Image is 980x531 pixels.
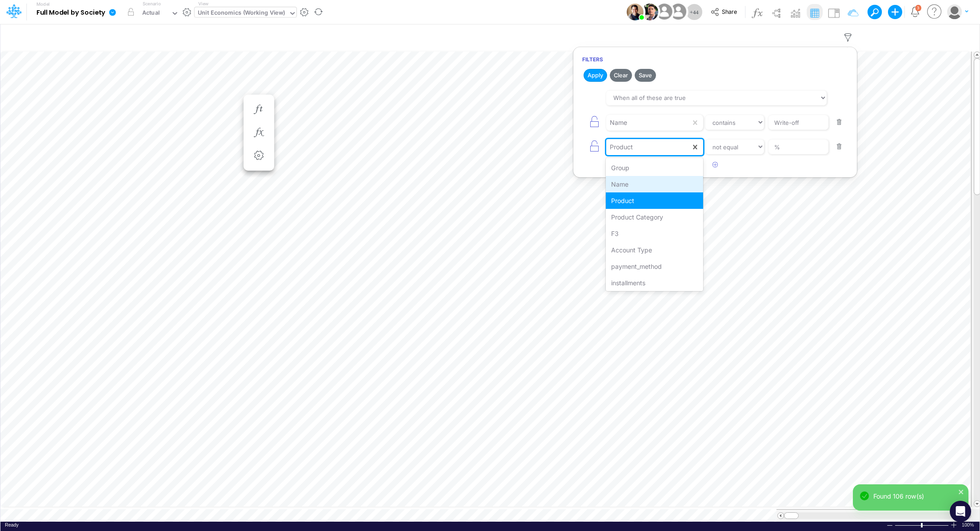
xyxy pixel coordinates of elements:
img: User Image Icon [627,4,644,20]
img: User Image Icon [641,4,658,20]
b: Full Model by Society [36,9,105,17]
img: User Image Icon [654,2,674,22]
div: Product [610,142,633,152]
div: 3 unread items [917,6,920,10]
label: Model [36,2,50,7]
div: Open Intercom Messenger [950,501,971,522]
button: Save [635,69,656,82]
div: Zoom [921,523,923,527]
button: close [958,487,964,496]
div: Found 106 row(s) [873,491,961,501]
div: Unit Economics (Working View) [198,8,285,19]
div: In Ready mode [5,522,19,528]
div: Zoom level [962,522,975,528]
h6: Filters [573,52,857,67]
div: Zoom Out [886,522,893,529]
label: View [198,0,208,7]
span: + 44 [690,9,699,15]
span: Ready [5,522,19,527]
img: User Image Icon [668,2,688,22]
input: Type a title here [8,28,786,46]
label: Scenario [143,0,161,7]
a: Notifications [910,7,920,17]
div: Zoom [895,522,950,528]
div: Zoom In [950,522,957,528]
span: Share [722,8,737,15]
button: Share [706,5,743,19]
div: Actual [142,8,160,19]
button: Apply [584,69,607,82]
div: Name [610,118,627,127]
span: 100% [962,522,975,528]
button: Clear [610,69,632,82]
